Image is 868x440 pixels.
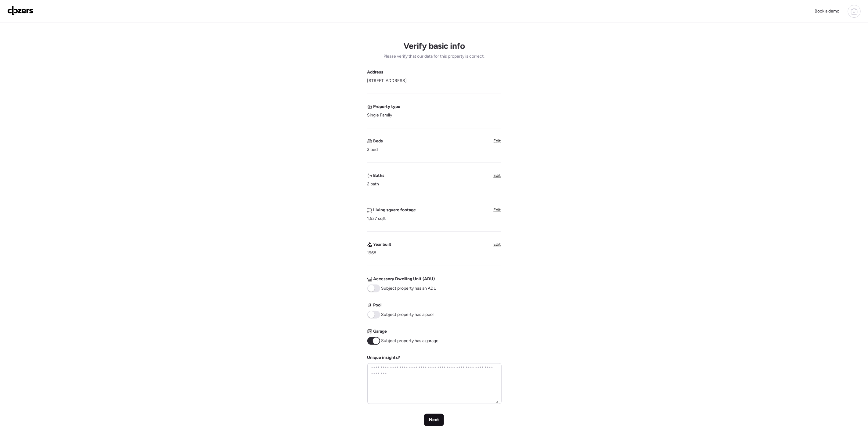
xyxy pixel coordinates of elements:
[494,138,501,144] span: Edit
[373,104,401,110] span: Property type
[373,173,385,179] span: Baths
[373,207,416,213] span: Living square footage
[381,285,437,292] span: Subject property has an ADU
[367,112,392,118] span: Single Family
[367,69,384,75] span: Address
[384,53,484,59] span: Please verify that our data for this property is correct.
[373,138,383,144] span: Beds
[381,312,434,318] span: Subject property has a pool
[373,328,387,334] span: Garage
[367,355,400,360] label: Unique insights?
[429,417,439,423] span: Next
[367,78,407,84] span: [STREET_ADDRESS]
[373,302,382,308] span: Pool
[815,9,839,14] span: Book a demo
[494,242,501,247] span: Edit
[373,241,392,248] span: Year built
[367,250,377,256] span: 1968
[403,41,465,51] h1: Verify basic info
[367,181,379,187] span: 2 bath
[367,147,378,153] span: 3 bed
[494,207,501,213] span: Edit
[7,6,34,16] img: Logo
[494,173,501,178] span: Edit
[367,216,386,222] span: 1,537 sqft
[373,276,435,282] span: Accessory Dwelling Unit (ADU)
[381,338,439,344] span: Subject property has a garage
